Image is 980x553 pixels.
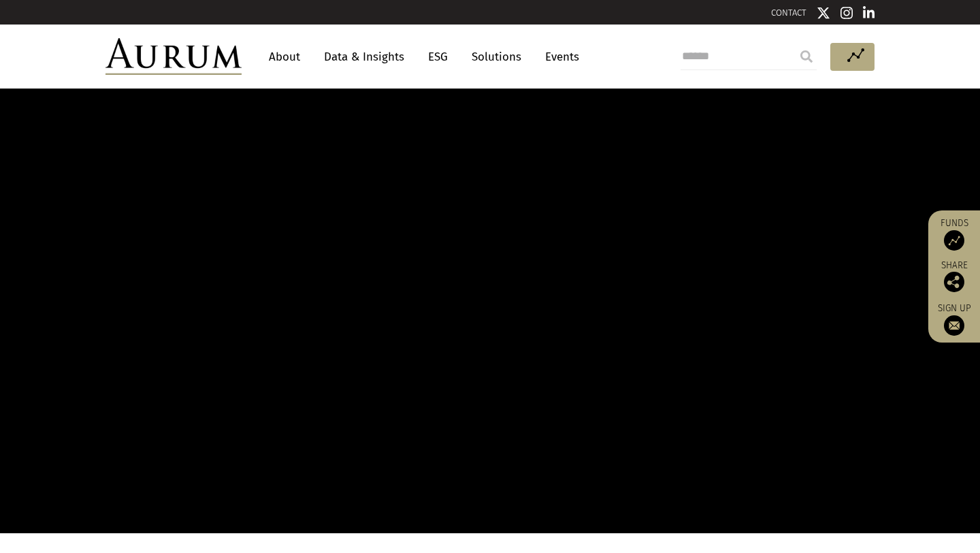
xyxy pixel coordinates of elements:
a: Sign up [935,302,973,336]
img: Instagram icon [840,6,853,20]
a: About [262,44,307,69]
a: CONTACT [771,7,806,18]
input: Submit [793,43,820,70]
a: ESG [421,44,455,69]
a: Funds [935,217,973,251]
a: Events [538,44,579,69]
a: Solutions [465,44,528,69]
img: Twitter icon [817,6,830,20]
img: Sign up to our newsletter [944,315,964,336]
img: Aurum [105,38,242,75]
img: Access Funds [944,230,964,251]
a: Data & Insights [317,44,411,69]
div: Share [935,261,973,292]
img: Linkedin icon [863,6,875,20]
img: Share this post [944,272,964,292]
